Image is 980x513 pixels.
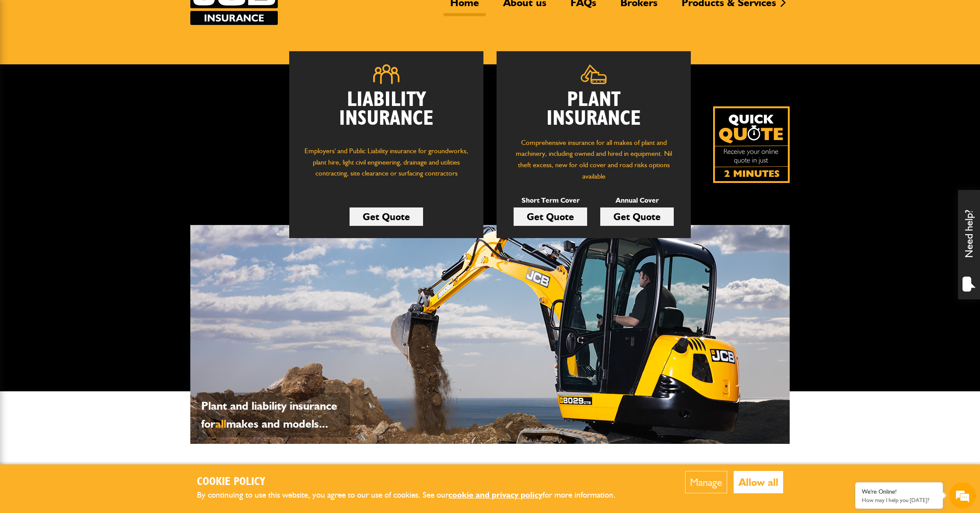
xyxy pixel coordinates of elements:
img: Quick Quote [713,106,790,183]
h2: Cookie Policy [197,475,630,489]
p: Annual Cover [600,195,674,206]
p: Short Term Cover [514,195,587,206]
span: all [215,417,226,431]
h2: Plant Insurance [510,91,678,128]
p: How may I help you today? [862,497,936,503]
a: Get Quote [350,207,423,226]
button: Manage [685,471,727,493]
p: Plant and liability insurance for makes and models... [201,397,346,433]
div: We're Online! [862,488,936,495]
a: Get Quote [514,207,587,226]
p: Employers' and Public Liability insurance for groundworks, plant hire, light civil engineering, d... [302,145,470,187]
a: cookie and privacy policy [448,490,542,500]
a: Get your insurance quote isn just 2-minutes [713,106,790,183]
p: By continuing to use this website, you agree to our use of cookies. See our for more information. [197,488,630,502]
a: Get Quote [600,207,674,226]
h2: Liability Insurance [302,91,470,137]
p: Comprehensive insurance for all makes of plant and machinery, including owned and hired in equipm... [510,137,678,182]
button: Allow all [734,471,783,493]
div: Need help? [958,190,980,299]
h2: Other insurance products [197,464,783,480]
